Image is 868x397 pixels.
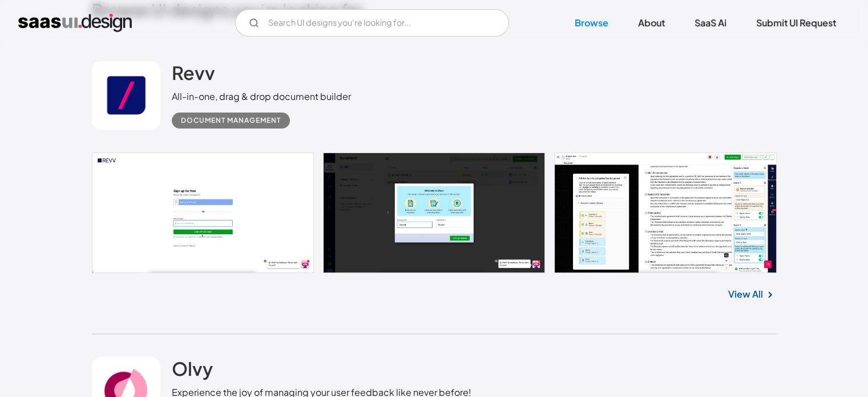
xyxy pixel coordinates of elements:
form: Email Form [235,9,509,37]
a: SaaS Ai [681,10,740,35]
a: Browse [561,10,622,35]
h2: Olvy [172,357,213,380]
a: Revv [172,61,215,90]
h2: Revv [172,61,215,84]
a: Submit UI Request [742,10,850,35]
a: About [624,10,679,35]
input: Search UI designs you're looking for... [235,9,509,37]
a: View All [728,287,763,301]
a: home [18,14,132,32]
div: Document Management [181,114,281,127]
div: All-in-one, drag & drop document builder [172,90,351,103]
a: Olvy [172,357,213,386]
